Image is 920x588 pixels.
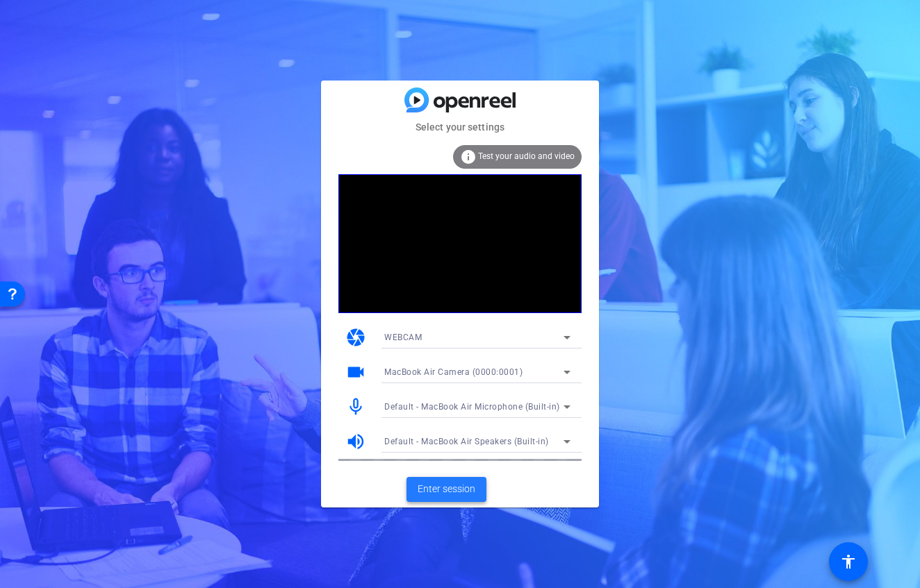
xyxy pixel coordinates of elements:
mat-card-subtitle: Select your settings [321,119,599,135]
span: Default - MacBook Air Microphone (Built-in) [384,402,560,412]
span: MacBook Air Camera (0000:0001) [384,367,523,377]
mat-icon: volume_up [345,431,366,452]
img: blue-gradient.svg [404,87,516,112]
mat-icon: videocam [345,362,366,383]
span: WEBCAM [384,333,422,342]
span: Enter session [418,482,475,496]
button: Enter session [406,477,486,502]
mat-icon: info [460,149,477,165]
mat-icon: mic_none [345,396,366,417]
span: Default - MacBook Air Speakers (Built-in) [384,437,549,446]
mat-icon: accessibility [840,553,857,570]
span: Test your audio and video [478,151,575,161]
mat-icon: camera [345,327,366,348]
